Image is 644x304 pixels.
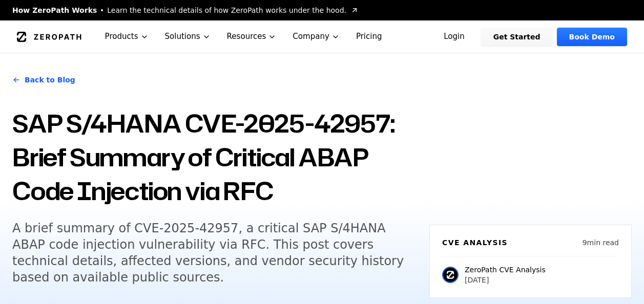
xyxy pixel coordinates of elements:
img: ZeroPath CVE Analysis [442,267,459,283]
a: Back to Blog [12,66,75,94]
button: Products [97,20,157,53]
span: Learn the technical details of how ZeroPath works under the hood. [107,5,346,15]
p: 9 min read [583,237,619,248]
a: Book Demo [557,28,627,46]
h6: CVE Analysis [442,237,508,248]
a: Get Started [481,28,553,46]
a: Pricing [348,20,390,53]
a: How ZeroPath WorksLearn the technical details of how ZeroPath works under the hood. [12,5,359,15]
button: Solutions [157,20,219,53]
span: How ZeroPath Works [12,5,97,15]
a: Login [431,28,477,46]
button: Resources [219,20,285,53]
h1: SAP S/4HANA CVE-2025-42957: Brief Summary of Critical ABAP Code Injection via RFC [12,106,417,208]
button: Company [284,20,348,53]
p: [DATE] [465,275,546,285]
p: ZeroPath CVE Analysis [465,265,546,275]
h5: A brief summary of CVE-2025-42957, a critical SAP S/4HANA ABAP code injection vulnerability via R... [12,220,406,286]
